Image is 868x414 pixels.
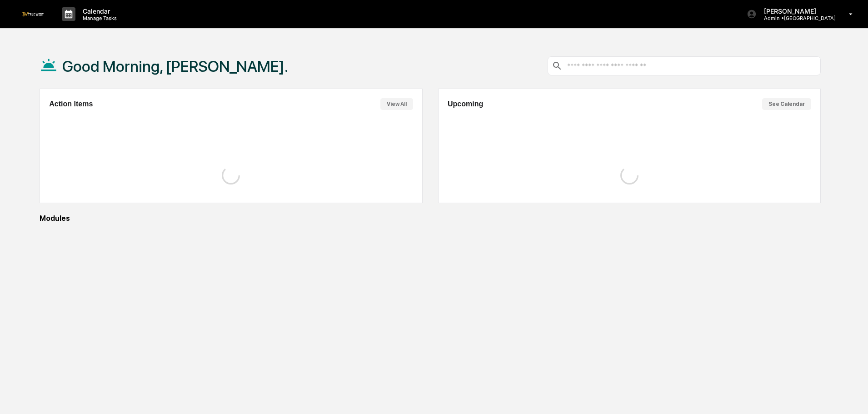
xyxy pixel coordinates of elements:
h2: Action Items [49,100,93,108]
button: View All [380,98,413,110]
p: Manage Tasks [75,15,121,21]
button: See Calendar [762,98,811,110]
div: Modules [40,214,821,223]
p: [PERSON_NAME] [757,7,836,15]
img: logo [22,12,44,16]
h1: Good Morning, [PERSON_NAME]. [62,57,288,75]
p: Calendar [75,7,121,15]
p: Admin • [GEOGRAPHIC_DATA] [757,15,836,21]
h2: Upcoming [448,100,483,108]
